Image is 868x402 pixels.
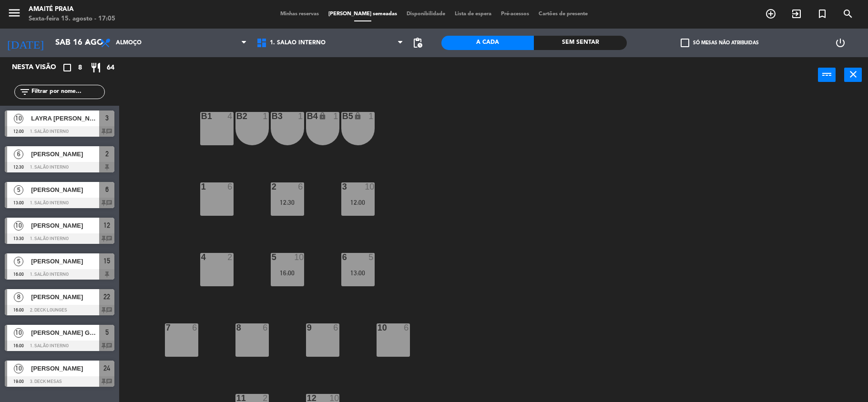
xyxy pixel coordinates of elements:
[342,182,343,191] div: 3
[450,11,496,17] span: Lista de espera
[681,39,759,47] label: Só mesas não atribuidas
[263,323,268,332] div: 6
[14,185,23,195] span: 5
[82,37,93,49] i: arrow_drop_down
[404,323,409,332] div: 6
[412,37,423,49] span: pending_actions
[105,327,109,338] span: 5
[31,221,99,231] span: [PERSON_NAME]
[201,253,202,261] div: 4
[342,253,343,261] div: 6
[201,182,202,191] div: 1
[276,11,324,17] span: Minhas reservas
[5,62,69,73] div: Nesta visão
[14,221,23,231] span: 10
[103,362,110,374] span: 24
[298,112,304,121] div: 1
[402,11,450,17] span: Disponibilidade
[103,220,110,231] span: 12
[271,270,304,276] div: 16:00
[103,291,110,302] span: 22
[848,69,859,80] i: close
[14,257,23,266] span: 5
[307,112,307,121] div: B4
[14,150,23,159] span: 6
[821,69,833,80] i: power_input
[14,292,23,302] span: 8
[835,37,846,49] i: power_settings_new
[31,87,104,97] input: Filtrar por nome...
[105,112,109,124] span: 3
[324,11,402,17] span: [PERSON_NAME] semeadas
[365,182,374,191] div: 10
[378,323,378,332] div: 10
[294,253,304,261] div: 10
[78,62,82,73] span: 8
[201,112,202,121] div: B1
[496,11,534,17] span: Pré-acessos
[333,323,339,332] div: 6
[31,113,99,123] span: LAYRA [PERSON_NAME]
[227,112,233,121] div: 4
[341,270,375,276] div: 13:00
[227,253,233,261] div: 2
[354,112,362,120] i: lock
[14,114,23,123] span: 10
[103,255,110,267] span: 15
[236,323,237,332] div: 8
[105,184,109,195] span: 6
[31,363,99,373] span: [PERSON_NAME]
[107,62,114,73] span: 64
[271,199,304,206] div: 12:30
[31,328,99,338] span: [PERSON_NAME] GALLI
[368,112,374,121] div: 1
[7,6,21,23] button: menu
[227,182,233,191] div: 6
[105,148,109,160] span: 2
[7,6,21,20] i: menu
[441,36,534,50] div: A cada
[681,39,689,47] span: check_box_outline_blank
[31,149,99,159] span: [PERSON_NAME]
[29,14,115,24] div: Sexta-feira 15. agosto - 17:05
[263,112,268,121] div: 1
[342,112,343,121] div: B5
[19,86,31,98] i: filter_list
[31,185,99,195] span: [PERSON_NAME]
[270,40,326,46] span: 1. Salão Interno
[31,256,99,266] span: [PERSON_NAME]
[368,253,374,261] div: 5
[61,62,73,73] i: crop_square
[116,40,142,46] span: Almoço
[307,323,307,332] div: 9
[298,182,304,191] div: 6
[765,8,776,20] i: add_circle_outline
[192,323,198,332] div: 6
[14,328,23,338] span: 10
[318,112,327,120] i: lock
[842,8,854,20] i: search
[534,11,592,17] span: Cartões de presente
[29,5,115,14] div: Amaité Praia
[341,199,375,206] div: 12:00
[818,68,836,82] button: power_input
[534,36,627,50] div: Sem sentar
[844,68,862,82] button: close
[817,8,828,20] i: turned_in_not
[90,62,102,73] i: restaurant
[791,8,802,20] i: exit_to_app
[31,292,99,302] span: [PERSON_NAME]
[333,112,339,121] div: 1
[14,364,23,373] span: 10
[236,112,237,121] div: B2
